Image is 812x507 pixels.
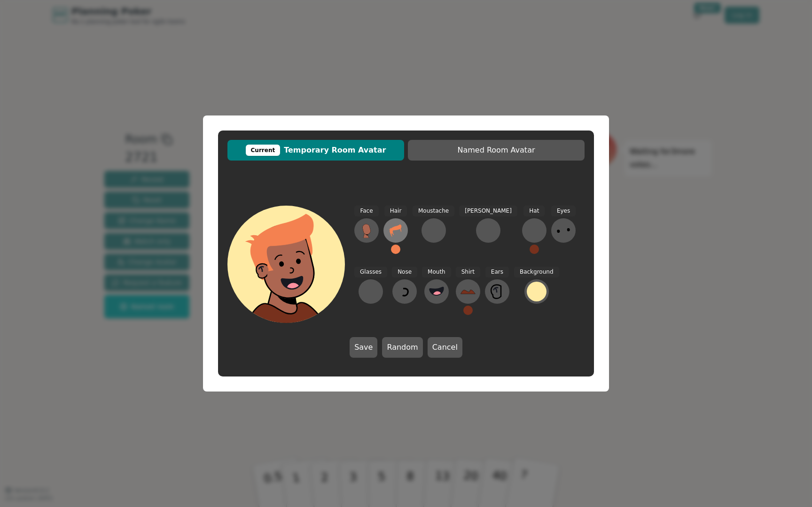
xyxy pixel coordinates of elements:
[428,337,462,358] button: Cancel
[350,337,377,358] button: Save
[382,337,422,358] button: Random
[551,206,576,216] span: Eyes
[232,145,399,156] span: Temporary Room Avatar
[422,267,451,277] span: Mouth
[413,206,454,216] span: Moustache
[459,206,517,216] span: [PERSON_NAME]
[413,145,580,156] span: Named Room Avatar
[408,140,585,161] button: Named Room Avatar
[456,267,480,277] span: Shirt
[514,267,559,277] span: Background
[354,267,387,277] span: Glasses
[354,206,378,216] span: Face
[392,267,417,277] span: Nose
[246,145,281,156] div: Current
[523,206,545,216] span: Hat
[227,140,404,161] button: CurrentTemporary Room Avatar
[384,206,407,216] span: Hair
[485,267,509,277] span: Ears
